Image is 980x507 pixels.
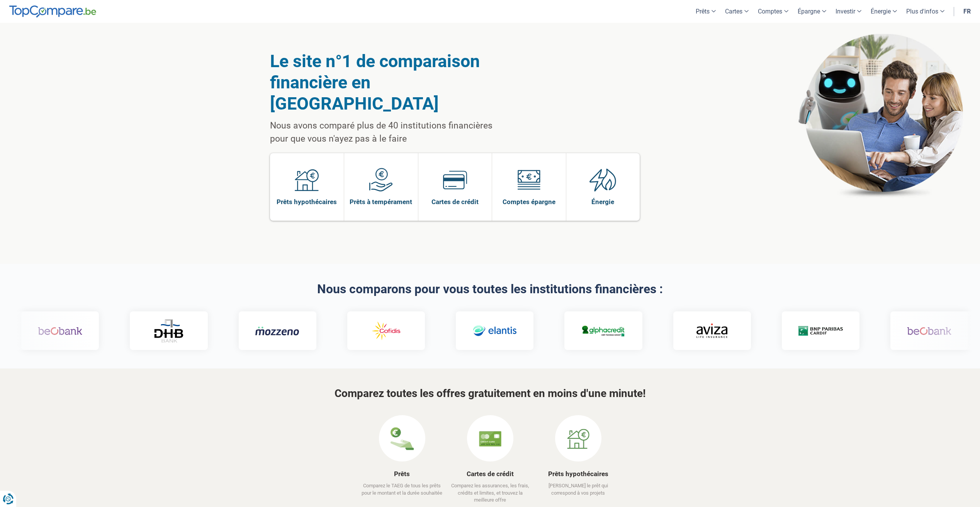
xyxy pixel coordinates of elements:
[270,388,710,400] h3: Comparez toutes les offres gratuitement en moins d'une minute!
[418,153,492,221] a: Cartes de crédit Cartes de crédit
[358,482,445,503] p: Comparez le TAEG de tous les prêts pour le montant et la durée souhaitée
[567,427,590,450] img: Prêts hypothécaires
[391,427,414,450] img: Prêts
[277,198,337,206] span: Prêts hypothécaires
[9,5,96,18] img: TopCompare
[149,319,180,343] img: DHB Bank
[566,153,640,221] a: Énergie Énergie
[467,470,514,478] a: Cartes de crédit
[443,168,467,192] img: Cartes de crédit
[517,168,541,192] img: Comptes épargne
[577,324,622,338] img: Alphacredit
[360,320,404,342] img: Cofidis
[431,198,479,206] span: Cartes de crédit
[591,198,614,206] span: Énergie
[693,323,724,338] img: Aviza
[251,326,296,336] img: Mozzeno
[535,482,622,503] p: [PERSON_NAME] le prêt qui correspond à vos projets
[350,198,412,206] span: Prêts à tempérament
[270,119,512,145] p: Nous avons comparé plus de 40 institutions financières pour que vous n'ayez pas à le faire
[344,153,418,221] a: Prêts à tempérament Prêts à tempérament
[503,198,555,206] span: Comptes épargne
[589,168,617,192] img: Énergie
[270,153,344,221] a: Prêts hypothécaires Prêts hypothécaires
[479,427,502,450] img: Cartes de crédit
[548,470,608,478] a: Prêts hypothécaires
[394,470,410,478] a: Prêts
[469,320,513,342] img: Elantis
[447,482,533,504] p: Comparez les assurances, les frais, crédits et limites, et trouvez la meilleure offre
[295,168,319,192] img: Prêts hypothécaires
[795,326,839,336] img: Cardif
[270,51,512,114] h1: Le site n°1 de comparaison financière en [GEOGRAPHIC_DATA]
[270,282,710,296] h2: Nous comparons pour vous toutes les institutions financières :
[369,168,393,192] img: Prêts à tempérament
[492,153,566,221] a: Comptes épargne Comptes épargne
